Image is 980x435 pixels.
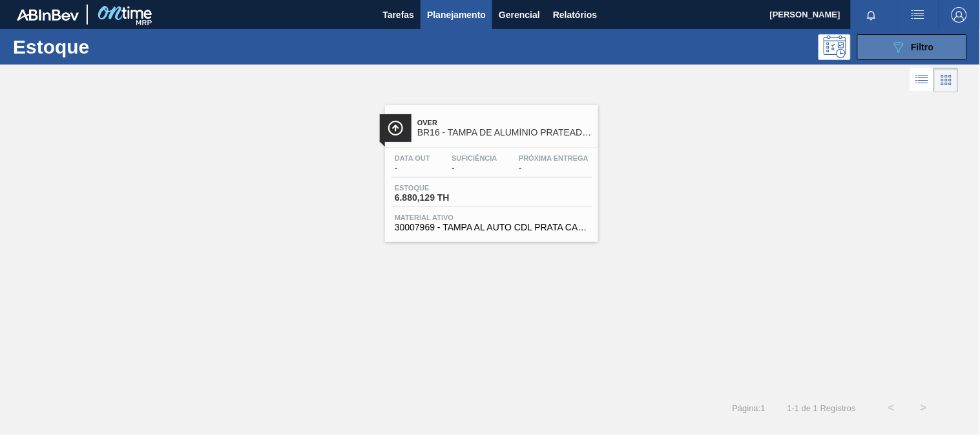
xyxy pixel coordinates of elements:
span: Filtro [912,42,934,52]
span: Página : 1 [733,403,766,413]
button: Notificações [851,6,892,24]
span: 1 - 1 de 1 Registros [785,403,856,413]
button: < [875,392,908,424]
span: Suficiência [452,154,497,162]
span: Relatórios [553,7,597,23]
span: Próxima Entrega [519,154,589,162]
span: Material ativo [395,214,589,221]
span: 30007969 - TAMPA AL AUTO CDL PRATA CANPACK [395,223,589,232]
div: Visão em Cards [934,68,959,92]
span: Tarefas [382,7,414,23]
img: userActions [910,7,926,23]
span: 6.880,129 TH [395,193,485,203]
span: Data out [395,154,430,162]
button: Filtro [857,34,967,60]
img: Logout [952,7,967,23]
div: Pogramando: nenhum usuário selecionado [818,34,851,60]
button: > [908,392,940,424]
a: ÍconeOverBR16 - TAMPA DE ALUMÍNIO PRATEADA CANPACK CDLData out-Suficiência-Próxima Entrega-Estoqu... [375,96,605,242]
span: Estoque [395,184,485,192]
span: Planejamento [427,7,486,23]
img: TNhmsLtSVTkK8tSr43FrP2fwEKptu5GPRR3wAAAABJRU5ErkJggg== [17,9,79,21]
h1: Estoque [13,39,198,54]
img: Ícone [388,120,404,136]
span: - [519,163,589,173]
div: Visão em Lista [910,68,934,92]
span: BR16 - TAMPA DE ALUMÍNIO PRATEADA CANPACK CDL [417,128,592,137]
span: - [395,163,430,173]
span: Gerencial [499,7,540,23]
span: Over [417,119,592,126]
span: - [452,163,497,173]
